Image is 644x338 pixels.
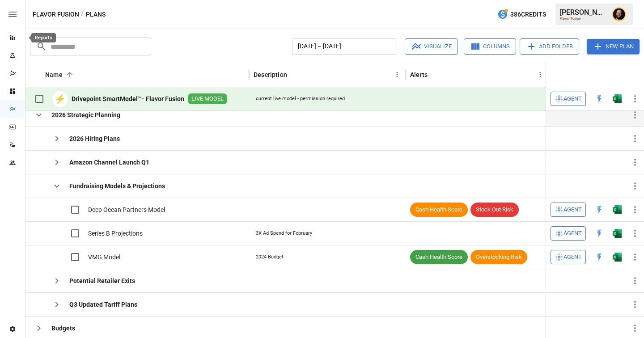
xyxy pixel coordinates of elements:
div: Name [45,71,63,78]
div: Open in Quick Edit [595,94,604,103]
b: 2026 Strategic Planning [51,110,120,119]
button: [DATE] – [DATE] [292,38,397,55]
b: Potential Retailer Exits [69,276,135,285]
span: Overstocking Risk [470,253,527,262]
button: Alerts column menu [534,68,547,81]
div: Flavor Fusion [560,17,606,21]
div: Open in Quick Edit [595,229,604,238]
img: Ciaran Nugent [612,7,626,21]
div: ⚡ [52,91,68,107]
span: VMG Model [88,253,120,262]
span: Agent [563,205,582,215]
div: Alerts [410,71,428,78]
img: excel-icon.76473adf.svg [613,253,622,262]
b: Q3 Updated Tariff Plans [69,300,137,309]
span: Agent [563,252,582,262]
span: 386 Credits [510,9,546,20]
span: Stock Out Risk [470,206,519,214]
span: Cash Health Score [410,206,468,214]
img: excel-icon.76473adf.svg [613,229,622,238]
img: quick-edit-flash.b8aec18c.svg [595,205,604,214]
button: Agent [551,250,586,264]
div: [PERSON_NAME] [560,8,606,17]
img: quick-edit-flash.b8aec18c.svg [595,229,604,238]
img: quick-edit-flash.b8aec18c.svg [595,253,604,262]
button: Sort [64,68,76,81]
button: Description column menu [391,68,403,81]
button: Agent [551,226,586,241]
button: Columns [464,38,516,55]
b: Amazon Channel Launch Q1 [69,158,149,167]
span: Agent [563,94,582,104]
button: Agent [551,92,586,106]
div: Open in Excel [613,229,622,238]
div: Reports [31,33,56,42]
div: current live model - permission required [256,95,345,102]
div: / [81,9,84,20]
button: Agent [551,203,586,217]
img: excel-icon.76473adf.svg [613,205,622,214]
b: Budgets [51,324,75,333]
button: 386Credits [494,6,550,23]
span: Cash Health Score [410,253,468,262]
span: Agent [563,228,582,239]
div: Open in Quick Edit [595,205,604,214]
div: 2024 Budget [256,253,284,261]
b: 2026 Hiring Plans [69,134,120,143]
b: Drivepoint SmartModel™- Flavor Fusion [72,94,184,103]
button: Flavor Fusion [33,9,79,20]
div: Open in Quick Edit [595,253,604,262]
img: quick-edit-flash.b8aec18c.svg [595,94,604,103]
div: Open in Excel [613,253,622,262]
div: Open in Excel [613,94,622,103]
b: Fundraising Models & Projections [69,182,165,190]
span: LIVE MODEL [188,95,227,103]
div: Open in Excel [613,205,622,214]
span: Series B Projections [88,229,143,238]
div: Description [254,71,287,78]
button: Sort [428,68,441,81]
span: Deep Ocean Partners Model [88,205,165,214]
img: excel-icon.76473adf.svg [613,94,622,103]
button: Visualize [405,38,458,55]
div: 3X Ad Spend for February [256,230,312,237]
button: New Plan [587,39,640,54]
button: Sort [631,68,644,81]
button: Add Folder [520,38,579,55]
button: Sort [288,68,301,81]
button: Ciaran Nugent [606,2,631,27]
